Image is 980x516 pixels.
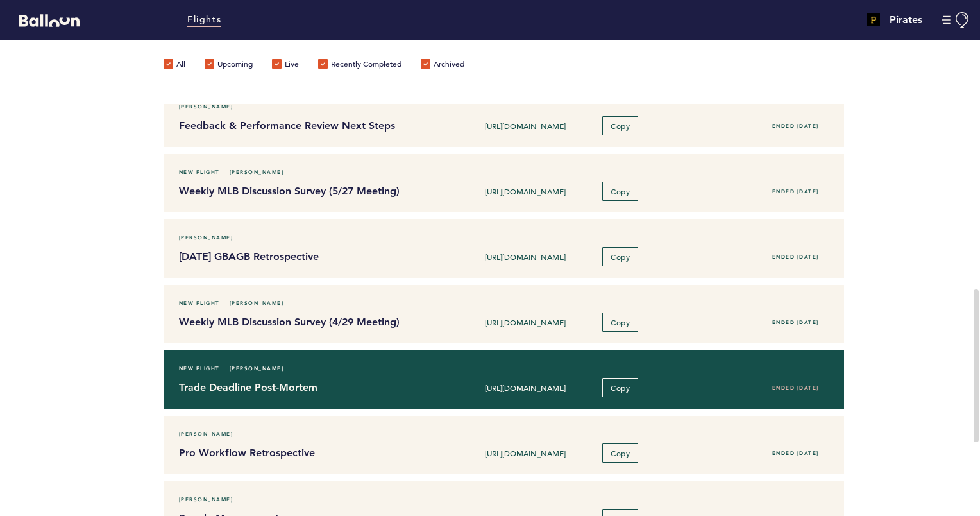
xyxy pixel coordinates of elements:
[179,493,233,506] span: [PERSON_NAME]
[230,297,284,309] span: [PERSON_NAME]
[602,247,638,266] button: Copy
[611,186,630,196] span: Copy
[205,59,253,72] label: Upcoming
[230,166,284,178] span: [PERSON_NAME]
[602,116,638,135] button: Copy
[19,14,80,27] svg: Balloon
[611,383,630,393] span: Copy
[421,59,464,72] label: Archived
[318,59,401,72] label: Recently Completed
[179,445,439,461] h4: Pro Workflow Retrospective
[602,443,638,463] button: Copy
[611,252,630,262] span: Copy
[611,448,630,458] span: Copy
[772,384,819,391] span: Ended [DATE]
[602,378,638,397] button: Copy
[602,182,638,201] button: Copy
[611,121,630,131] span: Copy
[164,59,185,72] label: All
[602,313,638,332] button: Copy
[179,100,233,113] span: [PERSON_NAME]
[772,319,819,325] span: Ended [DATE]
[230,362,284,375] span: [PERSON_NAME]
[179,297,220,309] span: New Flight
[772,123,819,129] span: Ended [DATE]
[179,362,220,375] span: New Flight
[179,249,439,264] h4: [DATE] GBAGB Retrospective
[179,118,439,133] h4: Feedback & Performance Review Next Steps
[10,13,80,26] a: Balloon
[942,12,970,28] button: Manage Account
[611,317,630,327] span: Copy
[179,427,233,440] span: [PERSON_NAME]
[772,254,819,260] span: Ended [DATE]
[179,166,220,178] span: New Flight
[179,380,439,395] h4: Trade Deadline Post-Mortem
[179,314,439,330] h4: Weekly MLB Discussion Survey (4/29 Meeting)
[772,450,819,456] span: Ended [DATE]
[890,12,922,28] h4: Pirates
[187,13,221,27] a: Flights
[272,59,299,72] label: Live
[179,184,439,199] h4: Weekly MLB Discussion Survey (5/27 Meeting)
[772,188,819,194] span: Ended [DATE]
[179,231,233,244] span: [PERSON_NAME]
